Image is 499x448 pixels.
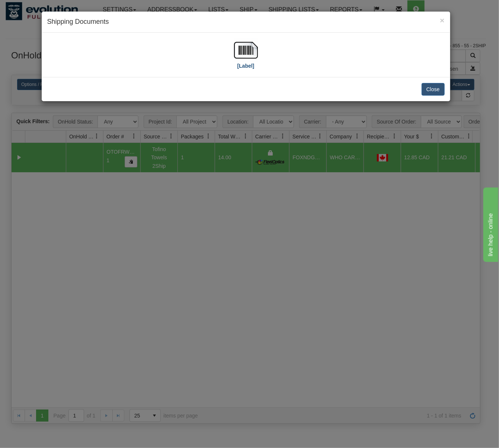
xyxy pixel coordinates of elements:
button: Close [422,83,445,96]
button: Close [440,16,444,24]
span: × [440,16,444,25]
a: [Label] [234,47,258,68]
iframe: chat widget [482,186,498,262]
h4: Shipping Documents [47,17,445,27]
img: barcode.jpg [234,38,258,62]
label: [Label] [237,62,255,70]
div: live help - online [6,4,69,13]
